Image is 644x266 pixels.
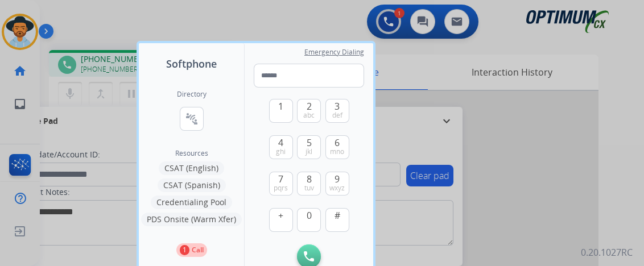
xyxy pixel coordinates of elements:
span: tuv [304,184,314,193]
span: jkl [306,147,312,156]
button: 0 [297,208,321,232]
button: 8tuv [297,172,321,196]
span: 5 [307,136,312,149]
span: Resources [175,149,208,158]
mat-icon: connect_without_contact [185,112,199,126]
p: 1 [180,245,189,255]
p: Call [192,245,204,255]
span: 8 [307,172,312,186]
span: 4 [278,136,283,149]
span: ghi [276,147,286,156]
button: Credentialing Pool [151,196,232,209]
span: 2 [307,99,312,113]
span: 6 [335,136,340,149]
button: 7pqrs [269,172,293,196]
button: PDS Onsite (Warm Xfer) [141,213,242,226]
span: wxyz [329,184,345,193]
span: # [335,209,340,222]
span: Emergency Dialing [304,48,364,57]
span: Softphone [166,56,217,72]
button: 9wxyz [325,172,349,196]
span: 9 [335,172,340,186]
button: 4ghi [269,135,293,159]
span: pqrs [274,184,288,193]
img: call-button [304,251,314,261]
h2: Directory [177,90,207,99]
span: + [278,209,283,222]
button: 1 [269,99,293,123]
button: 5jkl [297,135,321,159]
p: 0.20.1027RC [581,246,633,259]
span: abc [303,111,315,120]
button: + [269,208,293,232]
button: # [325,208,349,232]
span: def [332,111,342,120]
span: 0 [307,209,312,222]
button: 2abc [297,99,321,123]
button: CSAT (English) [159,161,224,175]
button: 1Call [176,243,207,257]
button: 3def [325,99,349,123]
button: CSAT (Spanish) [158,178,226,192]
span: 7 [278,172,283,186]
span: 3 [335,99,340,113]
span: 1 [278,99,283,113]
span: mno [330,147,344,156]
button: 6mno [325,135,349,159]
